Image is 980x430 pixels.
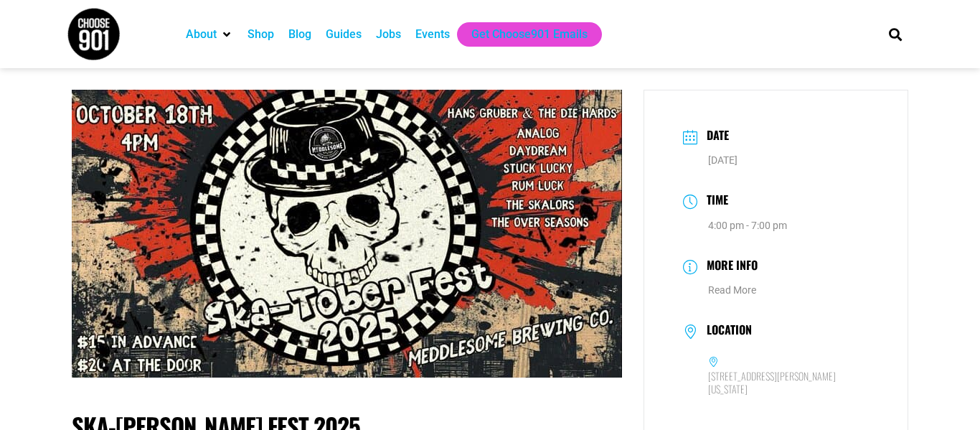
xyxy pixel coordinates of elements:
h3: More Info [699,256,758,277]
div: Search [884,22,908,46]
a: Events [415,26,450,43]
a: Shop [248,26,274,43]
a: Read More [708,284,756,296]
a: About [186,26,217,43]
h3: Date [699,126,729,147]
a: Get Choose901 Emails [471,26,588,43]
span: [DATE] [708,154,738,166]
h6: [STREET_ADDRESS][PERSON_NAME][US_STATE] [708,370,869,396]
a: Blog [288,26,311,43]
div: About [179,22,240,47]
a: Jobs [376,26,401,43]
h3: Location [699,323,752,340]
abbr: 4:00 pm - 7:00 pm [708,220,787,231]
a: Guides [326,26,362,43]
h3: Time [699,191,728,212]
nav: Main nav [179,22,864,47]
